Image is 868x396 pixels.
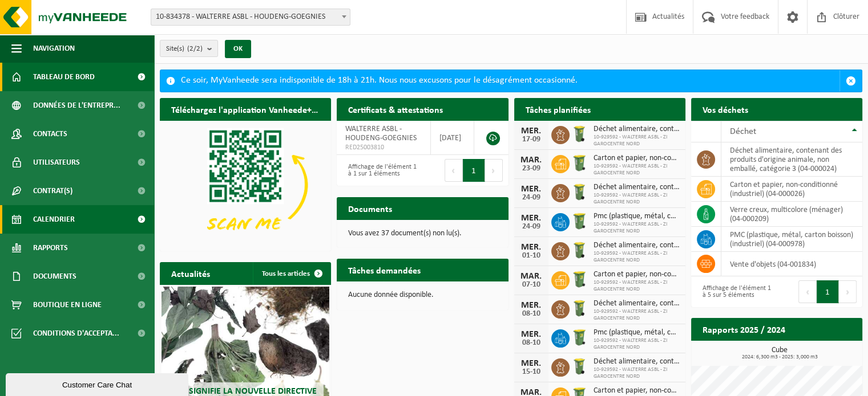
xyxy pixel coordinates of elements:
[721,202,862,227] td: verre creux, multicolore (ménager) (04-000209)
[33,63,95,91] span: Tableau de bord
[721,252,862,276] td: vente d'objets (04-001834)
[570,240,589,260] img: WB-0140-HPE-GN-50
[33,262,76,291] span: Documents
[570,299,589,318] img: WB-0140-HPE-GN-50
[570,357,589,376] img: WB-0140-HPE-GN-50
[839,280,857,303] button: Next
[594,183,680,192] span: Déchet alimentaire, contenant des produits d'origine animale, non emballé, catég...
[166,40,203,58] span: Site(s)
[337,197,403,219] h2: Documents
[594,221,680,235] span: 10-929592 - WALTERRE ASBL - ZI GAROCENTRE NORD
[485,159,503,182] button: Next
[594,241,680,250] span: Déchet alimentaire, contenant des produits d'origine animale, non emballé, catég...
[594,163,680,177] span: 10-929592 - WALTERRE ASBL - ZI GAROCENTRE NORD
[570,211,589,231] img: WB-0240-HPE-GN-50
[225,40,251,58] button: OK
[721,142,862,177] td: déchet alimentaire, contenant des produits d'origine animale, non emballé, catégorie 3 (04-000024)
[570,182,589,202] img: WB-0140-HPE-GN-50
[697,279,771,304] div: Affichage de l'élément 1 à 5 sur 5 éléments
[520,243,543,252] div: MER.
[817,280,839,303] button: 1
[33,319,119,348] span: Conditions d'accepta...
[6,371,191,396] iframe: chat widget
[594,366,680,380] span: 10-929592 - WALTERRE ASBL - ZI GAROCENTRE NORD
[431,121,475,155] td: [DATE]
[570,153,589,173] img: WB-0240-HPE-GN-50
[594,154,680,163] span: Carton et papier, non-conditionné (industriel)
[520,301,543,310] div: MER.
[594,308,680,322] span: 10-929592 - WALTERRE ASBL - ZI GAROCENTRE NORD
[345,143,421,152] span: RED25003810
[520,310,543,318] div: 08-10
[594,212,680,221] span: Pmc (plastique, métal, carton boisson) (industriel)
[570,270,589,289] img: WB-0240-HPE-GN-50
[798,280,817,303] button: Previous
[520,281,543,289] div: 07-10
[33,205,75,234] span: Calendrier
[730,127,756,136] span: Déchet
[594,192,680,206] span: 10-929592 - WALTERRE ASBL - ZI GAROCENTRE NORD
[463,159,485,182] button: 1
[520,223,543,231] div: 24-09
[33,91,120,120] span: Données de l'entrepr...
[33,234,68,262] span: Rapports
[697,354,862,360] span: 2024: 6,300 m3 - 2025: 3,000 m3
[187,45,203,52] count: (2/2)
[160,98,331,120] h2: Téléchargez l'application Vanheede+ maintenant!
[445,159,463,182] button: Previous
[570,124,589,144] img: WB-0140-HPE-GN-50
[721,177,862,202] td: carton et papier, non-conditionné (industriel) (04-000026)
[721,227,862,252] td: PMC (plastique, métal, carton boisson) (industriel) (04-000978)
[520,272,543,281] div: MAR.
[594,125,680,134] span: Déchet alimentaire, contenant des produits d'origine animale, non emballé, catég...
[253,262,330,285] a: Tous les articles
[594,299,680,308] span: Déchet alimentaire, contenant des produits d'origine animale, non emballé, catég...
[160,40,218,57] button: Site(s)(2/2)
[594,386,680,395] span: Carton et papier, non-conditionné (industriel)
[594,279,680,293] span: 10-929592 - WALTERRE ASBL - ZI GAROCENTRE NORD
[594,250,680,264] span: 10-929592 - WALTERRE ASBL - ZI GAROCENTRE NORD
[697,346,862,360] h3: Cube
[594,337,680,351] span: 10-929592 - WALTERRE ASBL - ZI GAROCENTRE NORD
[514,98,602,120] h2: Tâches planifiées
[594,134,680,148] span: 10-929592 - WALTERRE ASBL - ZI GAROCENTRE NORD
[520,368,543,376] div: 15-10
[594,270,680,279] span: Carton et papier, non-conditionné (industriel)
[151,9,350,26] span: 10-834378 - WALTERRE ASBL - HOUDENG-GOEGNIES
[33,177,72,205] span: Contrat(s)
[691,98,760,120] h2: Vos déchets
[181,70,839,92] div: Ce soir, MyVanheede sera indisponible de 18h à 21h. Nous nous excusons pour le désagrément occasi...
[520,126,543,136] div: MER.
[337,98,454,120] h2: Certificats & attestations
[348,230,496,238] p: Vous avez 37 document(s) non lu(s).
[570,328,589,347] img: WB-0240-HPE-GN-50
[160,262,221,284] h2: Actualités
[594,357,680,366] span: Déchet alimentaire, contenant des produits d'origine animale, non emballé, catég...
[763,340,861,363] a: Consulter les rapports
[33,120,67,148] span: Contacts
[160,121,331,249] img: Download de VHEPlus App
[520,185,543,194] div: MER.
[345,125,417,142] span: WALTERRE ASBL - HOUDENG-GOEGNIES
[33,148,80,177] span: Utilisateurs
[520,165,543,173] div: 23-09
[520,359,543,368] div: MER.
[520,156,543,165] div: MAR.
[520,136,543,144] div: 17-09
[33,291,102,319] span: Boutique en ligne
[520,330,543,339] div: MER.
[520,194,543,202] div: 24-09
[337,259,432,281] h2: Tâches demandées
[691,318,797,340] h2: Rapports 2025 / 2024
[342,158,417,183] div: Affichage de l'élément 1 à 1 sur 1 éléments
[348,291,496,299] p: Aucune donnée disponible.
[594,328,680,337] span: Pmc (plastique, métal, carton boisson) (industriel)
[151,9,350,25] span: 10-834378 - WALTERRE ASBL - HOUDENG-GOEGNIES
[520,339,543,347] div: 08-10
[520,252,543,260] div: 01-10
[520,214,543,223] div: MER.
[33,34,75,63] span: Navigation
